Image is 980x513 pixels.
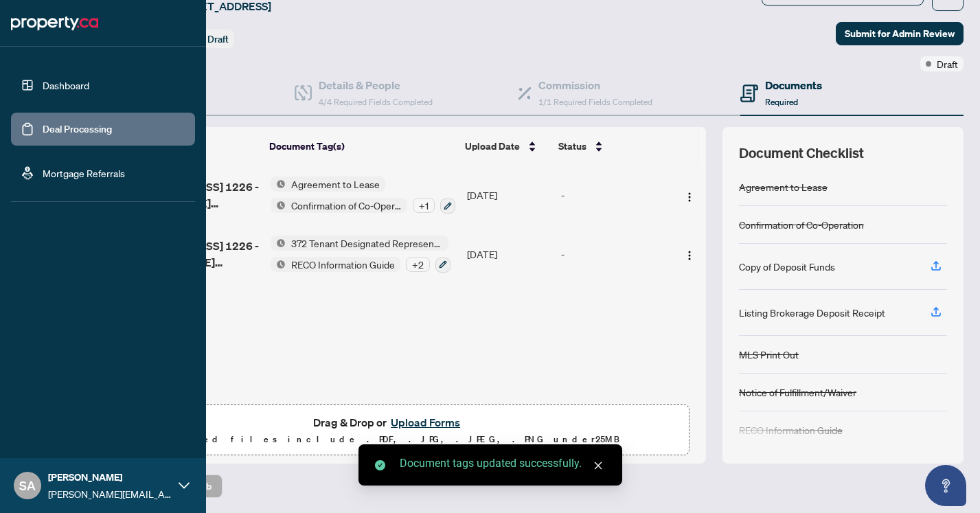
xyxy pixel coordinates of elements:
[271,257,286,272] img: Status Icon
[739,179,828,194] div: Agreement to Lease
[271,176,455,214] button: Status IconAgreement to LeaseStatus IconConfirmation of Co-Operation+1
[264,127,459,166] th: Document Tag(s)
[413,198,435,213] div: + 1
[937,56,958,71] span: Draft
[765,77,822,93] h4: Documents
[538,77,652,93] h4: Commission
[375,460,385,470] span: check-circle
[461,225,556,284] td: [DATE]
[684,250,695,261] img: Logo
[558,139,586,154] span: Status
[593,461,603,470] span: close
[313,413,464,431] span: Drag & Drop or
[286,257,400,272] span: RECO Information Guide
[739,385,856,400] div: Notice of Fulfillment/Waiver
[271,176,286,192] img: Status Icon
[765,97,798,107] span: Required
[387,413,464,431] button: Upload Forms
[739,144,864,163] span: Document Checklist
[845,23,955,45] span: Submit for Admin Review
[43,167,125,179] a: Mortgage Referrals
[739,259,835,274] div: Copy of Deposit Funds
[538,97,652,107] span: 1/1 Required Fields Completed
[684,192,695,203] img: Logo
[739,305,885,320] div: Listing Brokerage Deposit Receipt
[48,486,172,501] span: [PERSON_NAME][EMAIL_ADDRESS][DOMAIN_NAME]
[286,236,448,251] span: 372 Tenant Designated Representation Agreement with Company Schedule A
[836,22,964,45] button: Submit for Admin Review
[461,166,556,225] td: [DATE]
[286,176,385,192] span: Agreement to Lease
[739,217,864,232] div: Confirmation of Co-Operation
[679,184,700,206] button: Logo
[319,77,433,93] h4: Details & People
[43,123,112,135] a: Deal Processing
[400,455,606,472] div: Document tags updated successfully.
[286,198,407,213] span: Confirmation of Co-Operation
[739,422,843,437] div: RECO Information Guide
[591,458,606,473] a: Close
[48,470,172,485] span: [PERSON_NAME]
[271,236,286,251] img: Status Icon
[739,347,799,362] div: MLS Print Out
[207,33,229,45] span: Draft
[11,12,98,34] img: logo
[406,257,430,272] div: + 2
[465,139,520,154] span: Upload Date
[271,198,286,213] img: Status Icon
[19,476,36,495] span: SA
[459,127,553,166] th: Upload Date
[925,465,966,506] button: Open asap
[89,405,689,456] span: Drag & Drop orUpload FormsSupported files include .PDF, .JPG, .JPEG, .PNG under25MB
[43,79,89,91] a: Dashboard
[271,236,451,273] button: Status Icon372 Tenant Designated Representation Agreement with Company Schedule AStatus IconRECO ...
[561,187,668,203] div: -
[679,243,700,265] button: Logo
[553,127,670,166] th: Status
[319,97,433,107] span: 4/4 Required Fields Completed
[561,247,668,262] div: -
[97,431,681,448] p: Supported files include .PDF, .JPG, .JPEG, .PNG under 25 MB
